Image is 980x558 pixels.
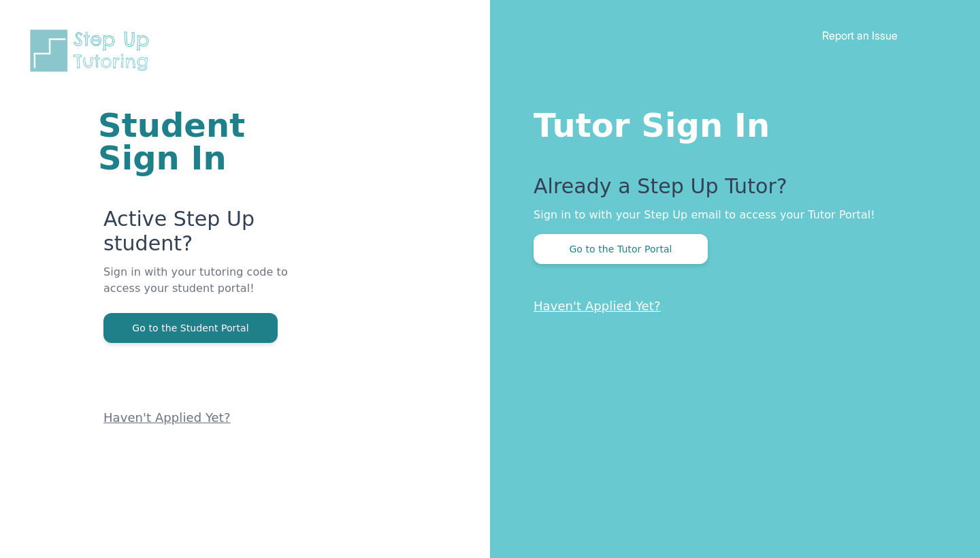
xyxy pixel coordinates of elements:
[534,299,661,313] a: Haven't Applied Yet?
[534,234,708,264] button: Go to the Tutor Portal
[103,321,278,334] a: Go to the Student Portal
[822,29,898,42] a: Report an Issue
[534,242,708,255] a: Go to the Tutor Portal
[534,103,926,142] h1: Tutor Sign In
[103,313,278,343] button: Go to the Student Portal
[534,174,926,207] p: Already a Step Up Tutor?
[103,207,327,264] p: Active Step Up student?
[103,410,231,425] a: Haven't Applied Yet?
[534,207,926,223] p: Sign in to with your Step Up email to access your Tutor Portal!
[98,109,327,174] h1: Student Sign In
[103,264,327,313] p: Sign in with your tutoring code to access your student portal!
[27,27,158,74] img: Step Up Tutoring horizontal logo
